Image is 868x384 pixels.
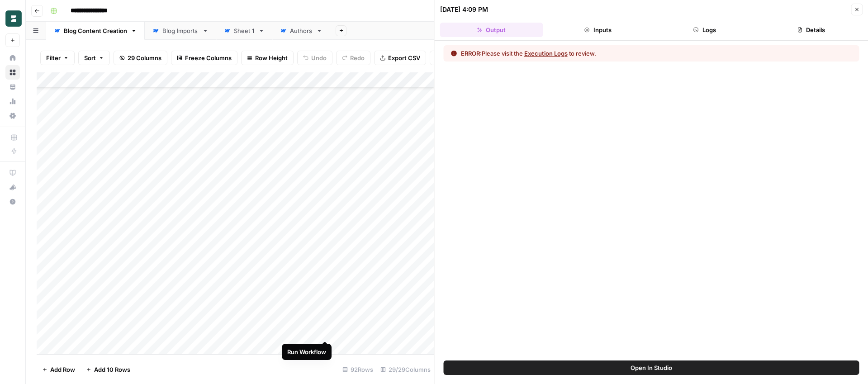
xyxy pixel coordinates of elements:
[171,51,237,65] button: Freeze Columns
[388,53,420,62] span: Export CSV
[94,365,130,374] span: Add 10 Rows
[162,26,199,35] div: Blog Imports
[290,26,313,35] div: Authors
[78,51,110,65] button: Sort
[461,49,596,58] div: Please visit the to review.
[5,94,20,109] a: Usage
[374,51,426,65] button: Export CSV
[46,22,145,40] a: Blog Content Creation
[64,26,127,35] div: Blog Content Creation
[46,53,61,62] span: Filter
[84,53,96,62] span: Sort
[287,347,326,356] div: Run Workflow
[759,23,863,37] button: Details
[50,365,75,374] span: Add Row
[37,362,81,377] button: Add Row
[311,53,327,62] span: Undo
[5,65,20,80] a: Browse
[81,362,136,377] button: Add 10 Rows
[440,5,488,14] div: [DATE] 4:09 PM
[444,360,859,375] button: Open In Studio
[653,23,756,37] button: Logs
[6,180,19,194] div: What's new?
[272,22,330,40] a: Authors
[5,109,20,123] a: Settings
[216,22,272,40] a: Sheet 1
[128,53,161,62] span: 29 Columns
[336,51,370,65] button: Redo
[5,166,20,180] a: AirOps Academy
[241,51,294,65] button: Row Height
[5,180,20,194] button: What's new?
[5,7,20,30] button: Workspace: Borderless
[339,362,377,377] div: 92 Rows
[350,53,365,62] span: Redo
[5,10,22,27] img: Borderless Logo
[524,49,568,58] button: Execution Logs
[297,51,332,65] button: Undo
[5,51,20,65] a: Home
[185,53,232,62] span: Freeze Columns
[631,363,672,372] span: Open In Studio
[5,194,20,209] button: Help + Support
[114,51,167,65] button: 29 Columns
[546,23,650,37] button: Inputs
[40,51,75,65] button: Filter
[440,23,543,37] button: Output
[5,80,20,94] a: Your Data
[255,53,288,62] span: Row Height
[461,50,482,57] span: ERROR:
[234,26,255,35] div: Sheet 1
[145,22,216,40] a: Blog Imports
[377,362,434,377] div: 29/29 Columns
